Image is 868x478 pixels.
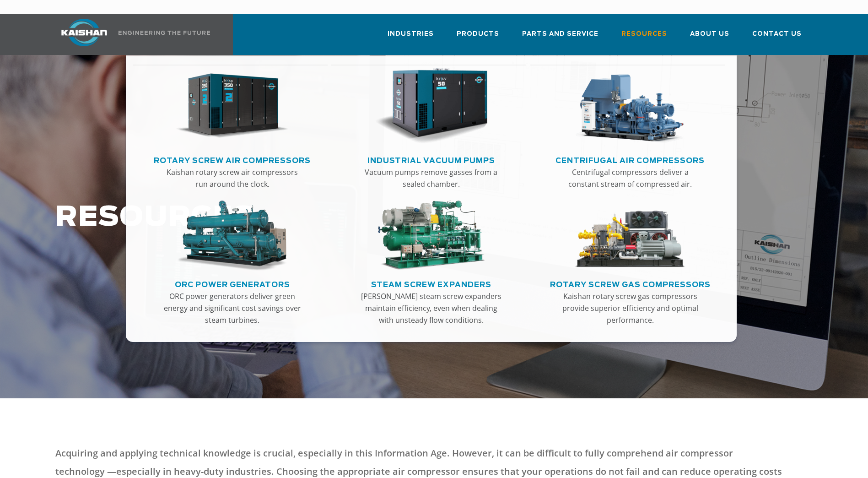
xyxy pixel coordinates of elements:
[388,29,434,39] span: Industries
[574,68,686,144] img: thumb-Centrifugal-Air-Compressors
[375,201,487,271] img: thumb-Steam-Screw-Expanders
[375,68,487,144] img: thumb-Industrial-Vacuum-Pumps
[621,22,667,53] a: Resources
[559,290,701,326] p: Kaishan rotary screw gas compressors provide superior efficiency and optimal performance.
[550,277,711,290] a: Rotary Screw Gas Compressors
[690,22,729,53] a: About Us
[457,22,499,53] a: Products
[522,29,598,39] span: Parts and Service
[360,166,502,190] p: Vacuum pumps remove gasses from a sealed chamber.
[161,166,304,190] p: Kaishan rotary screw air compressors run around the clock.
[176,201,288,271] img: thumb-ORC-Power-Generators
[559,166,701,190] p: Centrifugal compressors deliver a constant stream of compressed air.
[621,29,667,39] span: Resources
[555,152,705,166] a: Centrifugal Air Compressors
[154,152,311,166] a: Rotary Screw Air Compressors
[50,19,119,46] img: kaishan logo
[176,68,288,144] img: thumb-Rotary-Screw-Air-Compressors
[55,202,685,233] h1: RESOURCES
[50,14,212,55] a: Kaishan USA
[388,22,434,53] a: Industries
[574,201,686,271] img: thumb-Rotary-Screw-Gas-Compressors
[752,22,802,53] a: Contact Us
[360,290,502,326] p: [PERSON_NAME] steam screw expanders maintain efficiency, even when dealing with unsteady flow con...
[367,152,495,166] a: Industrial Vacuum Pumps
[752,29,802,39] span: Contact Us
[522,22,598,53] a: Parts and Service
[119,31,210,35] img: Engineering the future
[161,290,304,326] p: ORC power generators deliver green energy and significant cost savings over steam turbines.
[457,29,499,39] span: Products
[371,277,491,290] a: Steam Screw Expanders
[690,29,729,39] span: About Us
[175,277,290,290] a: ORC Power Generators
